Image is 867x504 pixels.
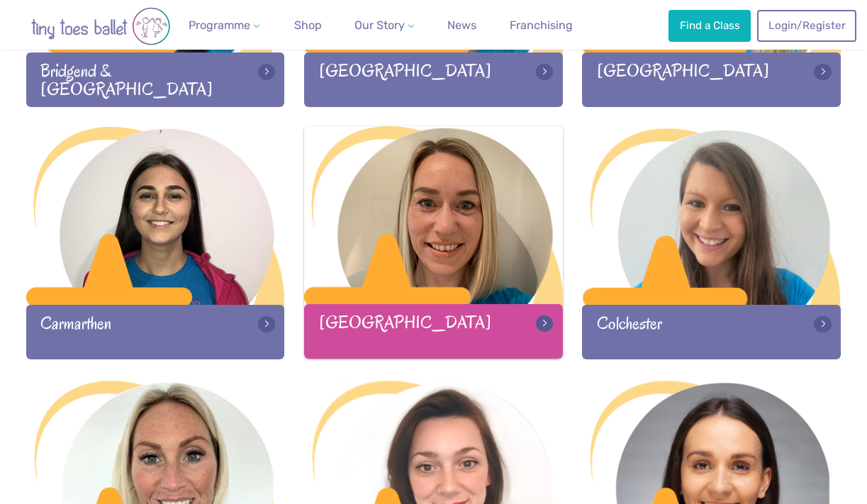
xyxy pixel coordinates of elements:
[304,304,563,359] div: [GEOGRAPHIC_DATA]
[26,127,285,359] a: Carmarthen
[16,7,186,45] img: tiny toes ballet
[354,18,405,32] span: Our Story
[757,10,856,41] a: Login/Register
[289,11,328,40] a: Shop
[582,305,841,359] div: Colchester
[442,11,482,40] a: News
[304,126,563,359] a: [GEOGRAPHIC_DATA]
[510,18,573,32] span: Franchising
[447,18,476,32] span: News
[26,305,285,359] div: Carmarthen
[669,10,751,41] a: Find a Class
[582,52,841,107] div: [GEOGRAPHIC_DATA]
[189,18,250,32] span: Programme
[582,127,841,359] a: Colchester
[349,11,420,40] a: Our Story
[304,52,563,107] div: [GEOGRAPHIC_DATA]
[183,11,265,40] a: Programme
[294,18,322,32] span: Shop
[504,11,578,40] a: Franchising
[26,52,285,107] div: Bridgend & [GEOGRAPHIC_DATA]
